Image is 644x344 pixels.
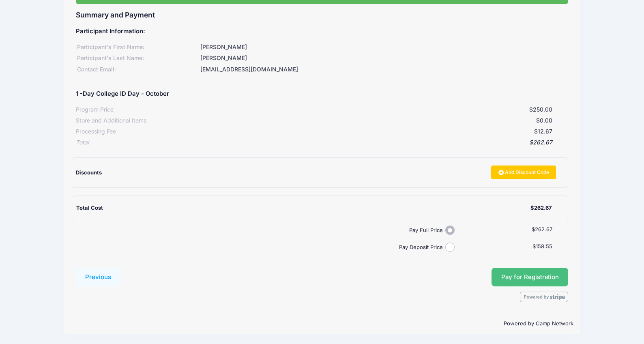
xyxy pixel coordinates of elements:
[199,54,568,62] div: [PERSON_NAME]
[146,116,553,125] div: $0.00
[76,138,89,147] div: Total
[79,243,445,252] label: Pay Deposit Price
[76,43,199,52] div: Participant's First Name:
[76,169,102,176] span: Discounts
[76,268,121,286] button: Previous
[76,65,199,74] div: Contact Email:
[76,28,569,35] h5: Participant Information:
[76,11,569,19] h3: Summary and Payment
[71,320,574,328] p: Powered by Camp Network
[529,106,552,113] span: $250.00
[76,127,116,136] div: Processing Fee
[76,204,531,212] div: Total Cost
[76,116,146,125] div: Store and Additional Items
[89,138,553,147] div: $262.67
[76,90,169,98] h5: 1 -Day College ID Day - October
[501,273,559,281] span: Pay for Registration
[116,127,553,136] div: $12.67
[76,54,199,62] div: Participant's Last Name:
[492,268,569,286] button: Pay for Registration
[79,226,445,234] label: Pay Full Price
[532,243,552,251] label: $158.55
[76,105,114,114] div: Program Price
[199,43,568,52] div: [PERSON_NAME]
[532,226,552,234] label: $262.67
[491,166,556,179] a: Add Discount Code
[530,204,552,212] div: $262.67
[199,65,568,74] div: [EMAIL_ADDRESS][DOMAIN_NAME]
